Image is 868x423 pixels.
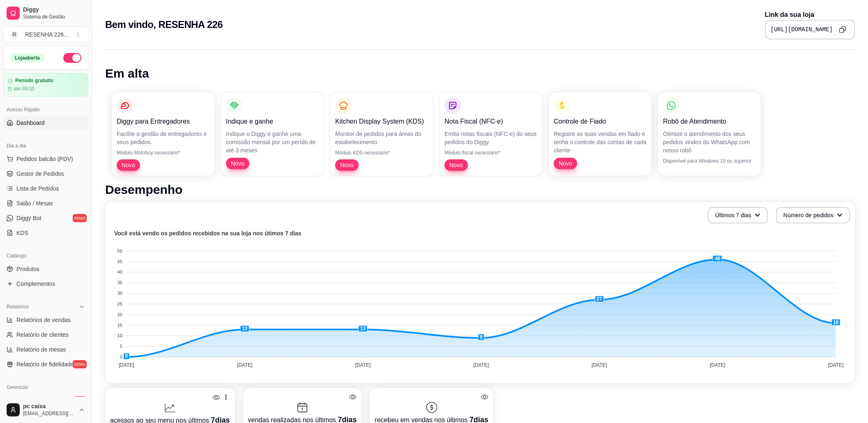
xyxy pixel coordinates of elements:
[16,119,45,127] span: Dashboard
[3,277,88,290] a: Complementos
[16,155,73,163] span: Pedidos balcão (PDV)
[23,6,85,14] span: Diggy
[10,53,44,62] div: Loja aberta
[16,170,64,178] span: Gestor de Pedidos
[117,280,122,285] tspan: 35
[16,396,51,405] span: Entregadores
[335,117,428,126] p: Kitchen Display System (KDS)
[14,85,34,92] article: até 05/10
[117,312,122,317] tspan: 20
[3,249,88,262] div: Catálogo
[3,3,88,23] a: DiggySistema de Gestão
[105,18,223,31] h2: Bem vindo, RESENHA 226
[16,316,71,324] span: Relatórios de vendas
[663,117,756,126] p: Robô de Atendimento
[23,410,75,417] span: [EMAIL_ADDRESS][DOMAIN_NAME]
[3,182,88,195] a: Lista de Pedidos
[237,362,253,368] tspan: [DATE]
[658,92,761,176] button: Robô de AtendimentoOtimize o atendimento dos seus pedidos vindos do WhatsApp com nosso robôDispon...
[444,117,537,126] p: Nota Fiscal (NFC-e)
[3,328,88,341] a: Relatório de clientes
[3,358,88,371] a: Relatório de fidelidadenovo
[440,92,542,176] button: Nota Fiscal (NFC-e)Emita notas fiscais (NFC-e) do seus pedidos do DiggyMódulo fiscal necessário*Novo
[23,403,75,410] span: pc caixa
[112,92,214,176] button: Diggy para EntregadoresFacilite a gestão de entregadores e seus pedidos.Módulo Motoboy necessário...
[554,130,647,154] p: Registre as suas vendas em fiado e tenha o controle das contas de cada cliente
[117,130,210,146] p: Facilite a gestão de entregadores e seus pedidos.
[15,78,53,84] article: Período gratuito
[117,259,122,264] tspan: 45
[836,23,849,36] button: Copy to clipboard
[226,130,319,154] p: Indique o Diggy e ganhe uma comissão mensal por um perído de até 3 meses
[10,30,18,39] span: R
[3,152,88,166] button: Pedidos balcão (PDV)
[16,214,41,222] span: Diggy Bot
[771,25,833,34] pre: [URL][DOMAIN_NAME]
[16,345,66,354] span: Relatório de mesas
[549,92,652,176] button: Controle de FiadoRegistre as suas vendas em fiado e tenha o controle das contas de cada clienteNovo
[708,207,768,223] button: Últimos 7 dias
[16,229,28,237] span: KDS
[776,207,850,223] button: Número de pedidos
[25,30,69,39] div: RESENHA 226 ...
[117,301,122,306] tspan: 25
[16,331,69,339] span: Relatório de clientes
[446,161,466,169] span: Novo
[16,360,74,368] span: Relatório de fidelidade
[592,362,607,368] tspan: [DATE]
[117,149,210,156] p: Módulo Motoboy necessário*
[330,92,433,176] button: Kitchen Display System (KDS)Monitor de pedidos para áreas do estabelecimentoMódulo KDS necessário...
[3,139,88,152] div: Dia a dia
[3,226,88,239] a: KDS
[710,362,725,368] tspan: [DATE]
[7,303,29,310] span: Relatórios
[3,313,88,326] a: Relatórios de vendas
[444,130,537,146] p: Emita notas fiscais (NFC-e) do seus pedidos do Diggy
[3,211,88,225] a: Diggy Botnovo
[226,117,319,126] p: Indique e ganhe
[3,381,88,394] div: Gerenciar
[120,344,122,349] tspan: 5
[16,199,53,207] span: Salão / Mesas
[117,269,122,274] tspan: 40
[117,117,210,126] p: Diggy para Entregadores
[228,159,248,168] span: Novo
[119,362,134,368] tspan: [DATE]
[221,92,324,176] button: Indique e ganheIndique o Diggy e ganhe uma comissão mensal por um perído de até 3 mesesNovo
[117,248,122,253] tspan: 50
[3,394,88,407] a: Entregadoresnovo
[3,197,88,210] a: Salão / Mesas
[117,333,122,338] tspan: 10
[118,161,138,169] span: Novo
[554,117,647,126] p: Controle de Fiado
[335,149,428,156] p: Módulo KDS necessário*
[105,66,855,81] h1: Em alta
[355,362,371,368] tspan: [DATE]
[3,26,88,43] button: Select a team
[105,182,855,197] h1: Desempenho
[3,262,88,276] a: Produtos
[663,158,756,164] p: Disponível para Windows 10 ou superior
[3,116,88,129] a: Dashboard
[3,167,88,180] a: Gestor de Pedidos
[473,362,489,368] tspan: [DATE]
[3,343,88,356] a: Relatório de mesas
[828,362,844,368] tspan: [DATE]
[63,53,81,63] button: Alterar Status
[117,323,122,328] tspan: 15
[335,130,428,146] p: Monitor de pedidos para áreas do estabelecimento
[23,14,85,20] span: Sistema de Gestão
[16,280,55,288] span: Complementos
[337,161,357,169] span: Novo
[444,149,537,156] p: Módulo fiscal necessário*
[3,73,88,97] a: Período gratuitoaté 05/10
[3,400,88,420] button: pc caixa[EMAIL_ADDRESS][DOMAIN_NAME]
[120,354,122,359] tspan: 0
[765,10,855,20] p: Link da sua loja
[3,103,88,116] div: Acesso Rápido
[16,265,39,273] span: Produtos
[114,230,302,237] text: Você está vendo os pedidos recebidos na sua loja nos útimos 7 dias
[16,184,59,193] span: Lista de Pedidos
[663,130,756,154] p: Otimize o atendimento dos seus pedidos vindos do WhatsApp com nosso robô
[117,291,122,296] tspan: 30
